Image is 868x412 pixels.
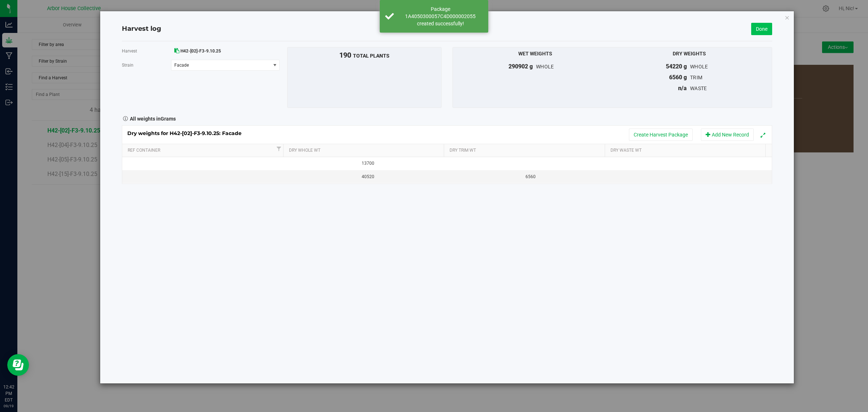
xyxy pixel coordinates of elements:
span: whole [536,64,554,70]
button: Create Harvest Package [629,129,693,141]
span: 54220 g [666,63,687,70]
div: 13700 [290,160,447,167]
span: trim [690,75,702,80]
a: Ref Container [128,148,274,154]
span: n/a [678,85,687,92]
div: 6560 [452,173,609,180]
span: 290902 g [509,63,533,70]
span: Harvest [122,49,137,54]
strong: All weights in [130,113,176,123]
span: Wet Weights [518,51,552,56]
div: 40520 [290,173,447,180]
div: Please record waste in the action menu. [614,171,771,182]
span: 6560 g [669,74,687,81]
a: Dry Trim Wt [450,148,602,154]
a: Done [751,23,772,35]
h4: Harvest log [122,24,161,34]
a: Dry Whole Wt [289,148,441,154]
span: Dry Weights [673,51,706,56]
div: Package 1A4050300057C4D000002055 created successfully! [398,5,483,27]
span: H42-[02]-F3-9.10.25 [180,49,221,54]
a: Dry Waste Wt [610,148,763,154]
span: total plants [353,53,390,59]
span: whole [690,64,708,70]
a: Filter [275,144,283,153]
button: Add New Record [701,129,754,141]
span: Dry weights for H42-[02]-F3-9.10.25: Facade [127,130,249,136]
iframe: Resource center [7,354,29,376]
span: Strain [122,63,133,68]
span: waste [690,85,707,91]
div: Please record waste in the action menu. [614,158,771,169]
span: 190 [339,51,351,59]
span: Facade [174,63,264,68]
span: select [270,60,279,70]
span: Grams [161,116,176,122]
button: Expand [758,130,768,140]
